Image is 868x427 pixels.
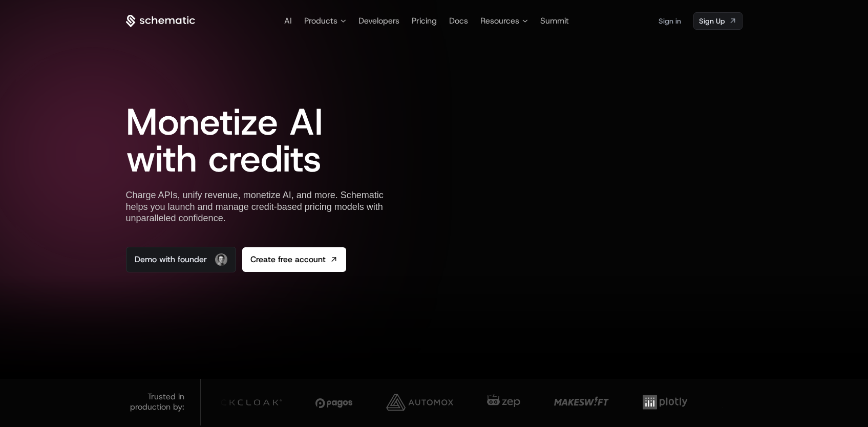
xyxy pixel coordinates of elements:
img: Customer 7 [554,387,609,417]
img: Customer 4 [315,387,352,417]
a: [object Object] [242,247,346,272]
img: Customer 8 [643,387,688,417]
span: Products [304,15,337,27]
a: [object Object] [693,12,743,30]
span: Monetize AI with credits [126,97,323,183]
a: Developers [358,15,399,26]
div: Trusted in production by: [130,392,184,412]
a: Summit [540,15,569,26]
a: Demo with founder, ,[object Object] [126,247,236,272]
span: Create free account [250,253,326,266]
img: Customer 6 [487,387,520,417]
img: Founder [215,253,227,266]
a: Docs [449,15,468,26]
a: Sign in [659,13,681,29]
img: Customer 3 [196,387,282,417]
div: Charge APIs, unify revenue, monetize AI, and more. Schematic helps you launch and manage credit-b... [126,189,403,224]
span: Resources [480,15,519,27]
a: Pricing [412,15,437,26]
a: AI [284,15,292,26]
span: Sign Up [699,16,725,26]
img: Customer 5 [386,387,453,417]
